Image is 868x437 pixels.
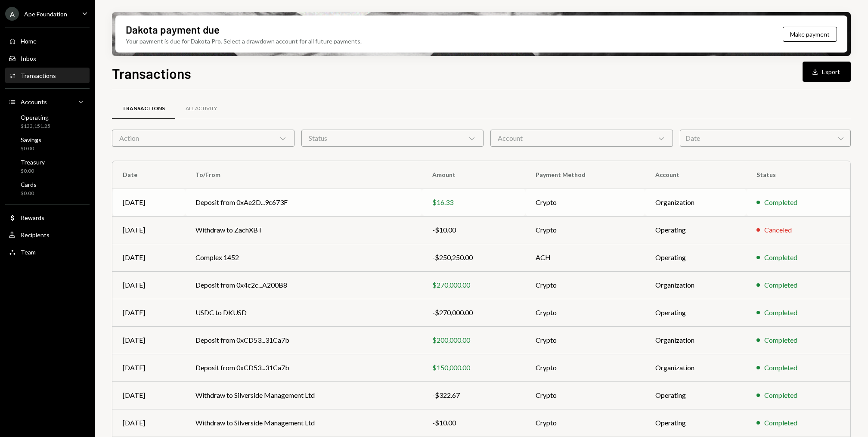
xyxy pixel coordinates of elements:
div: Ape Foundation [24,10,67,18]
th: Date [112,161,185,189]
div: $0.00 [21,145,41,152]
div: Treasury [21,158,45,166]
div: -$10.00 [432,418,515,428]
div: Canceled [764,225,792,235]
a: Accounts [5,94,90,109]
td: Organization [645,271,746,299]
td: Crypto [525,381,645,409]
a: Transactions [112,98,175,120]
div: [DATE] [123,418,175,428]
div: Your payment is due for Dakota Pro. Select a drawdown account for all future payments. [126,37,362,46]
a: Treasury$0.00 [5,156,90,177]
a: Transactions [5,68,90,83]
div: Completed [764,307,797,318]
h1: Transactions [112,65,191,82]
td: Crypto [525,271,645,299]
div: Completed [764,280,797,290]
td: USDC to DKUSD [185,299,422,326]
div: $150,000.00 [432,363,515,373]
div: Transactions [122,105,165,112]
div: $0.00 [21,190,37,197]
div: All Activity [186,105,217,112]
td: Crypto [525,189,645,216]
div: Dakota payment due [126,22,220,37]
div: $200,000.00 [432,335,515,345]
div: Status [301,130,484,147]
td: Organization [645,354,746,381]
td: Crypto [525,354,645,381]
div: Transactions [21,72,56,79]
div: Completed [764,390,797,400]
a: Recipients [5,227,90,242]
div: A [5,7,19,21]
td: Operating [645,299,746,326]
div: $133,151.25 [21,123,50,130]
td: ACH [525,244,645,271]
div: Completed [764,252,797,263]
div: -$250,250.00 [432,252,515,263]
div: $16.33 [432,197,515,208]
td: Withdraw to Silverside Management Ltd [185,409,422,437]
a: Savings$0.00 [5,133,90,154]
div: Home [21,37,37,45]
td: Operating [645,216,746,244]
td: Operating [645,409,746,437]
div: [DATE] [123,225,175,235]
a: Cards$0.00 [5,178,90,199]
td: Complex 1452 [185,244,422,271]
div: [DATE] [123,363,175,373]
div: Completed [764,197,797,208]
div: Team [21,248,36,256]
div: -$270,000.00 [432,307,515,318]
button: Export [803,62,851,82]
td: Deposit from 0xCD53...31Ca7b [185,354,422,381]
a: Team [5,244,90,260]
td: Crypto [525,326,645,354]
th: To/From [185,161,422,189]
div: Date [680,130,851,147]
td: Crypto [525,409,645,437]
button: Make payment [783,27,837,42]
div: $270,000.00 [432,280,515,290]
div: [DATE] [123,335,175,345]
div: Completed [764,363,797,373]
td: Withdraw to Silverside Management Ltd [185,381,422,409]
div: Rewards [21,214,44,221]
td: Organization [645,189,746,216]
div: Savings [21,136,41,143]
div: [DATE] [123,390,175,400]
td: Organization [645,326,746,354]
div: Completed [764,418,797,428]
div: $0.00 [21,167,45,175]
td: Operating [645,244,746,271]
a: Operating$133,151.25 [5,111,90,132]
td: Deposit from 0xCD53...31Ca7b [185,326,422,354]
div: Account [490,130,673,147]
div: [DATE] [123,252,175,263]
td: Operating [645,381,746,409]
th: Status [746,161,850,189]
th: Payment Method [525,161,645,189]
a: Inbox [5,50,90,66]
td: Crypto [525,299,645,326]
a: Rewards [5,210,90,225]
td: Withdraw to ZachXBT [185,216,422,244]
div: Inbox [21,55,36,62]
div: Cards [21,181,37,188]
div: [DATE] [123,280,175,290]
th: Account [645,161,746,189]
th: Amount [422,161,525,189]
a: All Activity [175,98,227,120]
div: [DATE] [123,307,175,318]
div: Recipients [21,231,50,239]
div: Accounts [21,98,47,105]
a: Home [5,33,90,49]
div: Action [112,130,294,147]
div: -$10.00 [432,225,515,235]
div: -$322.67 [432,390,515,400]
div: [DATE] [123,197,175,208]
td: Crypto [525,216,645,244]
div: Completed [764,335,797,345]
td: Deposit from 0x4c2c...A200B8 [185,271,422,299]
td: Deposit from 0xAe2D...9c673F [185,189,422,216]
